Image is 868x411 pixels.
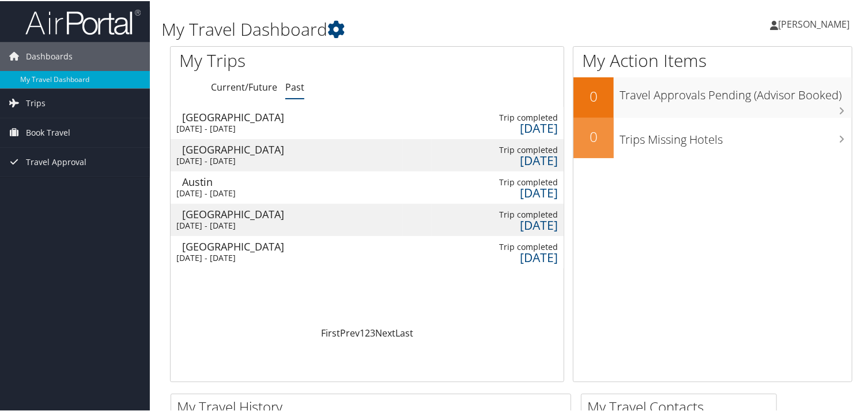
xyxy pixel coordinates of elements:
[182,240,403,251] div: [GEOGRAPHIC_DATA]
[182,208,403,218] div: [GEOGRAPHIC_DATA]
[321,326,340,338] a: First
[437,154,558,165] div: [DATE]
[26,147,86,175] span: Travel Approval
[620,125,852,147] h3: Trips Missing Hotels
[26,41,73,70] span: Dashboards
[161,16,628,40] h1: My Travel Dashboard
[437,251,558,261] div: [DATE]
[778,17,850,29] span: [PERSON_NAME]
[360,326,365,338] a: 1
[437,219,558,229] div: [DATE]
[573,47,852,72] h1: My Action Items
[176,219,397,230] div: [DATE] - [DATE]
[620,80,852,102] h3: Travel Approvals Pending (Advisor Booked)
[573,85,614,105] h2: 0
[437,144,558,154] div: Trip completed
[437,176,558,186] div: Trip completed
[370,326,375,338] a: 3
[176,187,397,197] div: [DATE] - [DATE]
[25,8,141,35] img: airportal-logo.png
[182,111,403,121] div: [GEOGRAPHIC_DATA]
[179,47,391,72] h1: My Trips
[211,80,277,92] a: Current/Future
[285,80,304,92] a: Past
[770,6,861,40] a: [PERSON_NAME]
[573,76,852,117] a: 0Travel Approvals Pending (Advisor Booked)
[395,326,413,338] a: Last
[437,122,558,132] div: [DATE]
[176,122,397,133] div: [DATE] - [DATE]
[573,126,614,145] h2: 0
[375,326,395,338] a: Next
[182,175,403,186] div: Austin
[26,88,46,117] span: Trips
[176,252,397,262] div: [DATE] - [DATE]
[176,155,397,165] div: [DATE] - [DATE]
[437,241,558,251] div: Trip completed
[573,117,852,157] a: 0Trips Missing Hotels
[26,117,70,146] span: Book Travel
[182,143,403,154] div: [GEOGRAPHIC_DATA]
[437,186,558,197] div: [DATE]
[437,111,558,122] div: Trip completed
[340,326,360,338] a: Prev
[437,208,558,219] div: Trip completed
[365,326,370,338] a: 2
